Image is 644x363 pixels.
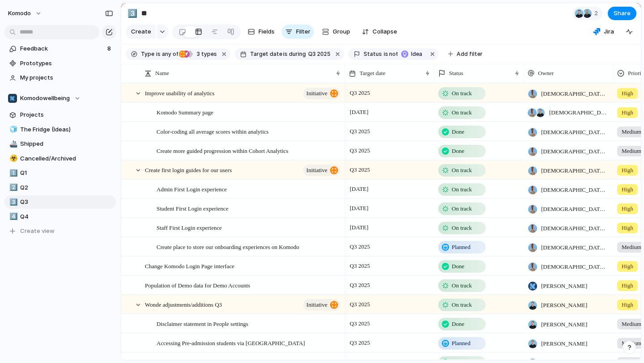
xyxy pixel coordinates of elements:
[541,320,587,329] span: [PERSON_NAME]
[20,198,113,207] span: Q3
[303,88,340,99] button: initiative
[373,27,397,36] span: Collapse
[347,165,372,175] span: Q3 2025
[4,123,116,136] a: 🧊The Fridge (Ideas)
[347,280,372,291] span: Q3 2025
[541,224,609,233] span: [DEMOGRAPHIC_DATA][PERSON_NAME]
[622,339,641,348] span: Medium
[594,9,601,18] span: 2
[4,57,116,70] a: Prototypes
[360,69,386,78] span: Target date
[4,42,116,55] a: Feedback8
[452,281,472,290] span: On track
[9,211,16,222] div: 4️⃣
[541,166,609,175] span: [DEMOGRAPHIC_DATA][PERSON_NAME]
[127,7,137,19] div: 3️⃣
[8,154,17,163] button: ☣️
[20,212,113,221] span: Q4
[541,282,587,291] span: [PERSON_NAME]
[157,184,227,194] span: Admin First Login experience
[194,51,201,57] span: 3
[443,48,488,60] button: Add filter
[347,241,372,252] span: Q3 2025
[538,69,554,78] span: Owner
[622,166,633,175] span: High
[145,280,250,290] span: Population of Demo data for Demo Accounts
[452,243,470,252] span: Planned
[20,139,113,148] span: Shipped
[126,25,156,39] button: Create
[452,166,472,175] span: On track
[4,6,47,21] button: Komodo
[622,108,633,117] span: High
[161,50,178,58] span: any of
[4,92,116,105] button: Komodowellbeing
[306,87,327,100] span: initiative
[452,147,464,156] span: Done
[622,262,633,271] span: High
[145,165,232,175] span: Create first login guides for our users
[20,44,105,53] span: Feedback
[157,241,299,252] span: Create place to store our onboarding experiences on Komodo
[9,182,16,193] div: 2️⃣
[452,224,472,232] span: On track
[4,181,116,194] a: 2️⃣Q2
[4,210,116,224] a: 4️⃣Q4
[541,243,609,252] span: [DEMOGRAPHIC_DATA][PERSON_NAME]
[614,9,631,18] span: Share
[398,49,427,59] button: Idea
[384,50,388,58] span: is
[622,185,633,194] span: High
[452,204,472,213] span: On track
[449,69,463,78] span: Status
[9,197,16,207] div: 3️⃣
[20,73,113,82] span: My projects
[452,320,464,329] span: Done
[250,50,282,58] span: Target date
[20,154,113,163] span: Cancelled/Archived
[306,49,332,59] button: Q3 2025
[8,139,17,148] button: 🚢
[622,204,633,213] span: High
[622,243,641,252] span: Medium
[452,185,472,194] span: On track
[364,50,382,58] span: Status
[622,300,633,309] span: High
[157,318,248,329] span: Disclaimer statement in People settings
[283,50,288,58] span: is
[20,94,70,103] span: Komodowellbeing
[4,224,116,238] button: Create view
[347,261,372,271] span: Q3 2025
[244,25,278,39] button: Fields
[452,339,470,348] span: Planned
[9,124,16,135] div: 🧊
[107,44,113,53] span: 8
[8,125,17,134] button: 🧊
[258,27,275,36] span: Fields
[318,25,355,39] button: Group
[303,165,340,176] button: initiative
[347,203,371,214] span: [DATE]
[282,25,314,39] button: Filter
[452,127,464,136] span: Done
[541,301,587,310] span: [PERSON_NAME]
[9,168,16,178] div: 1️⃣
[194,50,217,58] span: types
[4,166,116,180] a: 1️⃣Q1
[541,128,609,137] span: [DEMOGRAPHIC_DATA][PERSON_NAME]
[9,153,16,164] div: ☣️
[622,127,641,136] span: Medium
[358,25,401,39] button: Collapse
[145,299,222,309] span: Wonde adjustments/additions Q3
[622,320,641,329] span: Medium
[541,205,609,214] span: [DEMOGRAPHIC_DATA][PERSON_NAME]
[622,224,633,232] span: High
[20,227,55,236] span: Create view
[157,222,222,232] span: Staff First Login experience
[141,50,154,58] span: Type
[589,25,618,38] button: Jira
[388,50,398,58] span: not
[347,145,372,156] span: Q3 2025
